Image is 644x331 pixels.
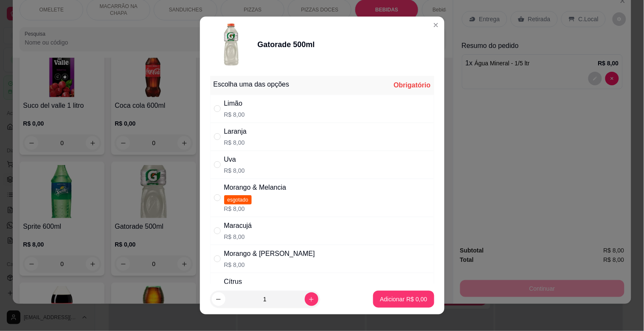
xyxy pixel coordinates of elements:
[224,249,315,259] div: Morango & [PERSON_NAME]
[212,292,225,306] button: decrease-product-quantity
[224,261,315,269] p: R$ 8,00
[224,277,252,287] div: Cítrus
[258,39,315,50] div: Gatorade 500ml
[373,291,434,308] button: Adicionar R$ 0,00
[305,292,318,306] button: increase-product-quantity
[224,126,247,137] div: Laranja
[224,98,245,109] div: Limão
[224,138,247,147] p: R$ 8,00
[224,166,245,175] p: R$ 8,00
[210,23,253,66] img: product-image
[224,110,245,119] p: R$ 8,00
[429,18,443,32] button: Close
[224,233,252,241] p: R$ 8,00
[214,79,290,90] div: Escolha uma das opções
[224,182,287,193] div: Morango & Melancia
[224,221,252,231] div: Maracujá
[224,154,245,165] div: Uva
[380,295,427,303] p: Adicionar R$ 0,00
[224,195,252,205] span: esgotado
[224,205,287,213] p: R$ 8,00
[394,80,430,90] div: Obrigatório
